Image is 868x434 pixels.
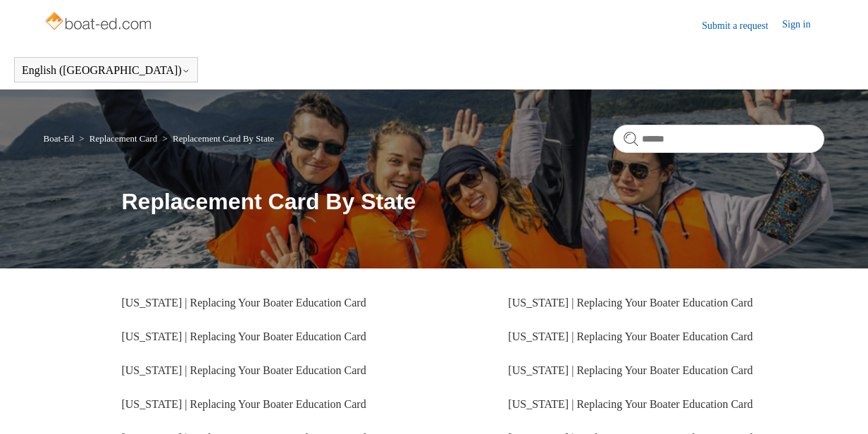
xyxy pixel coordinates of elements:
[702,18,782,33] a: Submit a request
[782,17,824,34] a: Sign in
[508,297,752,309] a: [US_STATE] | Replacing Your Boater Education Card
[121,185,824,218] h1: Replacement Card By State
[121,364,366,376] a: [US_STATE] | Replacing Your Boater Education Card
[508,398,752,410] a: [US_STATE] | Replacing Your Boater Education Card
[508,330,752,342] a: [US_STATE] | Replacing Your Boater Education Card
[121,330,366,342] a: [US_STATE] | Replacing Your Boater Education Card
[44,133,77,144] li: Boat-Ed
[22,64,190,77] button: English ([GEOGRAPHIC_DATA])
[173,133,274,144] a: Replacement Card By State
[44,8,156,37] img: Boat-Ed Help Center home page
[821,387,857,423] div: Live chat
[613,125,824,153] input: Search
[76,133,159,144] li: Replacement Card
[121,398,366,410] a: [US_STATE] | Replacing Your Boater Education Card
[121,297,366,309] a: [US_STATE] | Replacing Your Boater Education Card
[508,364,752,376] a: [US_STATE] | Replacing Your Boater Education Card
[159,133,274,144] li: Replacement Card By State
[44,133,74,144] a: Boat-Ed
[89,133,157,144] a: Replacement Card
